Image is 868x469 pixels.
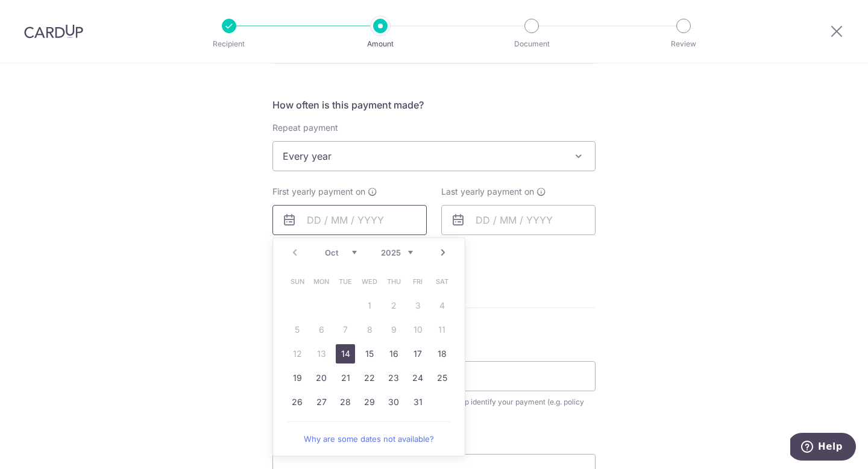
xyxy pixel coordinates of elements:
input: DD / MM / YYYY [272,205,427,235]
a: 14 [336,344,355,364]
img: CardUp [24,24,83,39]
a: 30 [384,392,403,412]
span: Friday [408,272,427,291]
a: 28 [336,392,355,412]
span: First yearly payment on [272,186,365,198]
a: 31 [408,392,427,412]
a: 20 [312,368,331,388]
a: 18 [432,344,451,364]
iframe: Opens a widget where you can find more information [790,433,856,463]
span: Last yearly payment on [441,186,534,198]
span: Every year [272,141,596,171]
a: 23 [384,368,403,388]
a: 25 [432,368,451,388]
span: Saturday [432,272,451,291]
h5: How often is this payment made? [272,98,596,112]
a: 21 [336,368,355,388]
span: Every year [273,142,595,171]
a: 15 [360,344,379,364]
a: 17 [408,344,427,364]
p: Review [639,38,728,50]
input: DD / MM / YYYY [441,205,596,235]
span: Sunday [288,272,307,291]
label: Repeat payment [272,122,338,134]
a: Next [436,245,450,260]
a: Why are some dates not available? [288,427,450,451]
p: Document [487,38,576,50]
a: 29 [360,392,379,412]
span: Tuesday [336,272,355,291]
span: Wednesday [360,272,379,291]
a: 19 [288,368,307,388]
p: Amount [336,38,425,50]
a: 27 [312,392,331,412]
a: 16 [384,344,403,364]
span: Monday [312,272,331,291]
a: 24 [408,368,427,388]
a: 26 [288,392,307,412]
a: 22 [360,368,379,388]
span: Thursday [384,272,403,291]
p: Recipient [184,38,274,50]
